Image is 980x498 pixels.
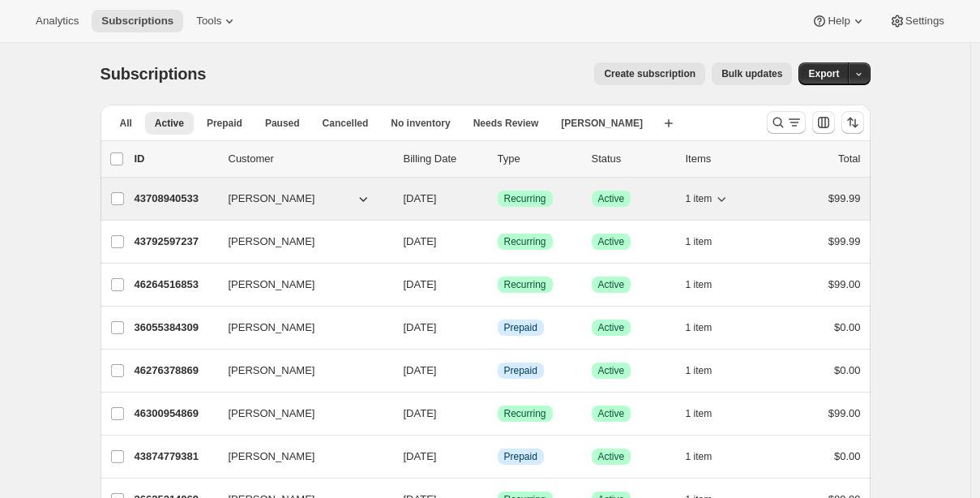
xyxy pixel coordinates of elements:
span: 1 item [686,407,713,420]
span: [DATE] [404,235,437,247]
span: Prepaid [207,117,242,130]
span: Recurring [504,235,546,248]
span: [DATE] [404,407,437,419]
span: Bulk updates [721,67,782,80]
span: 1 item [686,235,713,248]
span: Prepaid [504,321,537,334]
span: Active [598,407,625,420]
span: [PERSON_NAME] [229,363,315,379]
button: Sort the results [841,111,864,134]
button: Subscriptions [92,10,183,32]
div: 46276378869[PERSON_NAME][DATE]InfoPrepaidSuccessActive1 item$0.00 [135,359,861,382]
span: $0.00 [834,450,861,462]
span: [PERSON_NAME] [561,117,643,130]
button: [PERSON_NAME] [219,444,381,470]
span: [DATE] [404,450,437,462]
span: [PERSON_NAME] [229,406,315,422]
span: Analytics [36,15,79,28]
button: Help [802,10,875,32]
span: Export [808,67,839,80]
button: 1 item [686,187,730,210]
span: Tools [196,15,221,28]
span: Recurring [504,278,546,291]
span: All [120,117,132,130]
span: [PERSON_NAME] [229,277,315,293]
button: [PERSON_NAME] [219,401,381,427]
span: $99.00 [828,278,861,290]
span: Active [598,321,625,334]
p: Status [592,151,673,167]
p: 46276378869 [135,363,216,379]
p: 43792597237 [135,234,216,250]
span: Create subscription [604,67,695,80]
span: Subscriptions [101,65,207,83]
button: 1 item [686,402,730,425]
span: 1 item [686,364,713,377]
span: Cancelled [323,117,369,130]
div: 46300954869[PERSON_NAME][DATE]SuccessRecurringSuccessActive1 item$99.00 [135,402,861,425]
div: 43708940533[PERSON_NAME][DATE]SuccessRecurringSuccessActive1 item$99.99 [135,187,861,210]
span: [DATE] [404,278,437,290]
span: 1 item [686,278,713,291]
button: 1 item [686,230,730,253]
div: 36055384309[PERSON_NAME][DATE]InfoPrepaidSuccessActive1 item$0.00 [135,316,861,339]
span: Active [598,192,625,205]
div: Type [498,151,579,167]
span: Settings [905,15,944,28]
button: Analytics [26,10,88,32]
button: Settings [879,10,954,32]
button: 1 item [686,316,730,339]
span: Active [598,364,625,377]
div: Items [686,151,767,167]
div: 43792597237[PERSON_NAME][DATE]SuccessRecurringSuccessActive1 item$99.99 [135,230,861,253]
span: [PERSON_NAME] [229,449,315,465]
span: $99.99 [828,235,861,247]
p: 43708940533 [135,191,216,207]
p: Billing Date [404,151,485,167]
span: 1 item [686,450,713,463]
button: Create new view [656,112,682,135]
div: 43874779381[PERSON_NAME][DATE]InfoPrepaidSuccessActive1 item$0.00 [135,445,861,468]
button: [PERSON_NAME] [219,315,381,341]
span: $0.00 [834,321,861,333]
span: [PERSON_NAME] [229,320,315,336]
button: Create subscription [594,62,705,85]
button: 1 item [686,359,730,382]
span: $0.00 [834,364,861,376]
span: [DATE] [404,321,437,333]
span: $99.99 [828,192,861,204]
span: Prepaid [504,450,537,463]
button: Tools [186,10,247,32]
p: 36055384309 [135,320,216,336]
span: Active [598,235,625,248]
button: Export [798,62,849,85]
span: [PERSON_NAME] [229,191,315,207]
span: Active [155,117,184,130]
p: Customer [229,151,391,167]
p: ID [135,151,216,167]
span: [DATE] [404,192,437,204]
p: 46300954869 [135,406,216,422]
button: Customize table column order and visibility [812,111,835,134]
span: Needs Review [473,117,539,130]
button: 1 item [686,273,730,296]
span: Help [828,15,849,28]
button: Bulk updates [712,62,792,85]
button: [PERSON_NAME] [219,272,381,298]
p: Total [838,151,860,167]
span: Subscriptions [101,15,173,28]
p: 43874779381 [135,449,216,465]
button: [PERSON_NAME] [219,229,381,255]
button: [PERSON_NAME] [219,186,381,212]
span: 1 item [686,192,713,205]
div: IDCustomerBilling DateTypeStatusItemsTotal [135,151,861,167]
span: Paused [265,117,300,130]
p: 46264516853 [135,277,216,293]
span: Prepaid [504,364,537,377]
span: Recurring [504,192,546,205]
button: Search and filter results [767,111,806,134]
span: $99.00 [828,407,861,419]
button: 1 item [686,445,730,468]
button: [PERSON_NAME] [219,358,381,384]
span: No inventory [391,117,450,130]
